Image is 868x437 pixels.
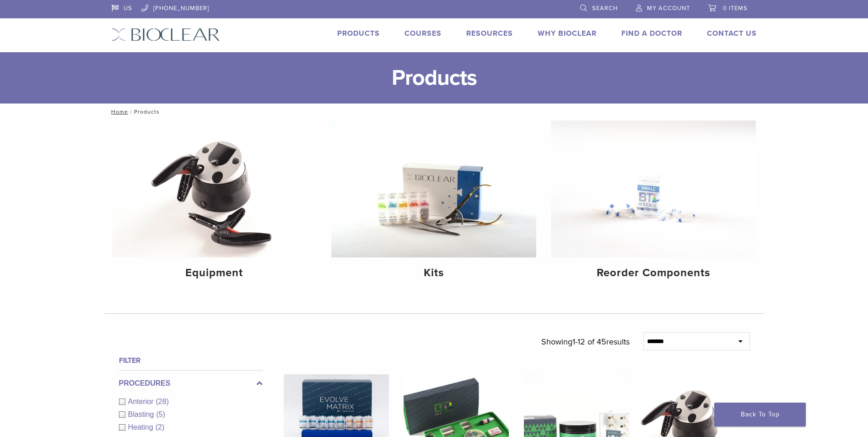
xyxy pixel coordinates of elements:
span: 0 items [723,5,748,12]
a: Find A Doctor [621,29,682,38]
a: Kits [331,120,536,287]
a: Back To Top [714,403,806,426]
h4: Equipment [119,265,310,281]
span: (5) [156,410,165,418]
h4: Kits [339,265,529,281]
h4: Reorder Components [558,265,749,281]
img: Equipment [112,120,317,257]
a: Reorder Components [551,120,756,287]
span: My Account [647,5,690,12]
nav: Products [105,104,764,120]
a: Resources [466,29,513,38]
a: Courses [404,29,442,38]
img: Reorder Components [551,120,756,257]
span: Search [592,5,618,12]
img: Bioclear [112,28,220,41]
a: Home [108,109,128,115]
img: Kits [331,120,536,257]
label: Procedures [119,378,263,389]
a: Contact Us [707,29,757,38]
span: Heating [128,423,156,431]
span: Anterior [128,398,156,405]
a: Products [337,29,380,38]
a: Why Bioclear [538,29,597,38]
p: Showing results [541,332,630,351]
h4: Filter [119,355,263,366]
span: (28) [156,398,169,405]
span: (2) [156,423,165,431]
a: Equipment [112,120,317,287]
span: Blasting [128,410,156,418]
span: / [128,109,134,114]
span: 1-12 of 45 [572,337,606,347]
